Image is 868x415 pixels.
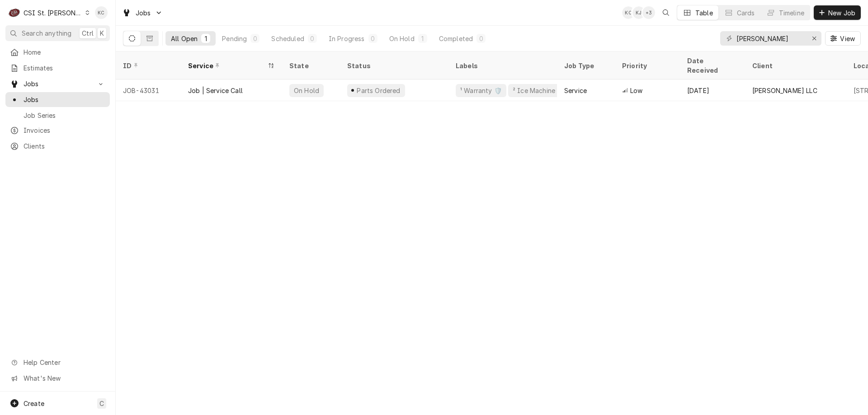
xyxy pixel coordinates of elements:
[439,34,473,43] div: Completed
[188,61,266,70] div: Service
[456,61,550,70] div: Labels
[478,34,484,43] div: 0
[116,79,181,101] div: JOB-43031
[24,79,92,89] span: Jobs
[5,139,110,154] a: Clients
[737,8,755,18] div: Cards
[24,400,44,407] span: Create
[564,61,608,70] div: Job Type
[5,108,110,123] a: Job Series
[370,34,376,43] div: 0
[687,56,736,75] div: Date Received
[24,373,104,383] span: What's New
[642,6,655,19] div: + 3
[99,399,104,408] span: C
[632,6,645,19] div: KJ
[118,5,166,20] a: Go to Jobs
[814,5,861,20] button: New Job
[5,45,110,60] a: Home
[8,6,21,19] div: C
[24,95,105,104] span: Jobs
[24,111,105,120] span: Job Series
[252,34,258,43] div: 0
[5,76,110,91] a: Go to Jobs
[512,86,566,95] div: ² Ice Machine 🧊
[622,6,635,19] div: Kelly Christen's Avatar
[22,28,71,38] span: Search anything
[95,6,108,19] div: KC
[389,34,415,43] div: On Hold
[630,86,642,95] span: Low
[100,28,104,38] span: K
[622,61,671,70] div: Priority
[289,61,333,70] div: State
[24,47,105,57] span: Home
[347,61,439,70] div: Status
[24,8,82,18] div: CSI St. [PERSON_NAME]
[123,61,172,70] div: ID
[5,61,110,75] a: Estimates
[222,34,247,43] div: Pending
[5,355,110,370] a: Go to Help Center
[5,123,110,138] a: Invoices
[271,34,304,43] div: Scheduled
[564,86,587,95] div: Service
[420,34,425,43] div: 1
[24,141,105,151] span: Clients
[736,31,804,46] input: Keyword search
[807,31,821,46] button: Erase input
[659,5,673,20] button: Open search
[825,31,861,46] button: View
[24,126,105,135] span: Invoices
[779,8,804,18] div: Timeline
[8,6,21,19] div: CSI St. Louis's Avatar
[695,8,713,18] div: Table
[203,34,208,43] div: 1
[5,371,110,386] a: Go to What's New
[82,28,94,38] span: Ctrl
[622,6,635,19] div: KC
[95,6,108,19] div: Kelly Christen's Avatar
[5,25,110,41] button: Search anythingCtrlK
[752,86,817,95] div: [PERSON_NAME] LLC
[459,86,503,95] div: ¹ Warranty 🛡️
[5,92,110,107] a: Jobs
[680,79,745,101] div: [DATE]
[293,86,320,95] div: On Hold
[24,358,104,367] span: Help Center
[171,34,198,43] div: All Open
[826,8,857,18] span: New Job
[24,63,105,73] span: Estimates
[188,86,243,95] div: Job | Service Call
[136,8,151,18] span: Jobs
[356,86,401,95] div: Parts Ordered
[329,34,365,43] div: In Progress
[310,34,315,43] div: 0
[632,6,645,19] div: Ken Jiricek's Avatar
[838,34,857,43] span: View
[752,61,837,70] div: Client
